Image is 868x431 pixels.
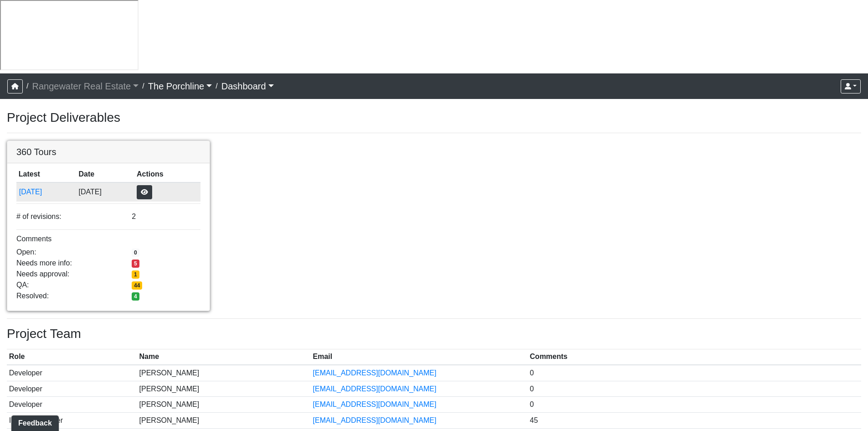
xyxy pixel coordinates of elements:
td: [PERSON_NAME] [137,412,311,428]
a: [EMAIL_ADDRESS][DOMAIN_NAME] [313,400,437,408]
td: 0 [528,381,861,397]
th: Role [7,349,137,365]
a: Rangewater Real Estate [32,77,139,95]
span: / [212,77,221,95]
button: [DATE] [19,186,74,198]
td: Developer [7,381,137,397]
span: / [139,77,148,95]
td: Interior Designer [7,412,137,428]
span: / [23,77,32,95]
th: Email [311,349,528,365]
a: The Porchline [148,77,212,95]
h3: Project Team [7,326,861,342]
td: Developer [7,365,137,381]
td: [PERSON_NAME] [137,381,311,397]
a: [EMAIL_ADDRESS][DOMAIN_NAME] [313,369,437,377]
th: Name [137,349,311,365]
a: [EMAIL_ADDRESS][DOMAIN_NAME] [313,416,437,424]
td: [PERSON_NAME] [137,365,311,381]
td: 1N9XpftJkkEiNCK7vHjT2Z [16,182,77,202]
th: Comments [528,349,861,365]
td: 0 [528,397,861,413]
iframe: Ybug feedback widget [7,413,61,431]
td: 45 [528,412,861,428]
td: Developer [7,397,137,413]
td: 0 [528,365,861,381]
a: Dashboard [221,77,274,95]
h3: Project Deliverables [7,110,861,125]
td: [PERSON_NAME] [137,397,311,413]
a: [EMAIL_ADDRESS][DOMAIN_NAME] [313,385,437,393]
